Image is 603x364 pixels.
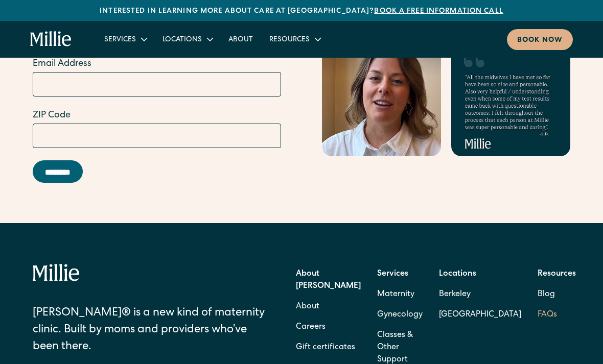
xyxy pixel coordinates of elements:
a: Book now [507,29,573,50]
a: Berkeley [439,284,521,305]
a: Gynecology [377,305,423,325]
div: Locations [154,31,220,47]
strong: Locations [439,270,476,278]
a: Blog [538,284,555,305]
strong: About [PERSON_NAME] [296,270,361,290]
div: Resources [261,31,328,47]
a: Careers [296,317,326,337]
div: Book now [517,35,563,46]
label: ZIP Code [33,109,281,123]
div: Services [96,31,154,47]
a: Book a free information call [374,8,503,15]
div: Services [104,35,136,45]
a: About [220,31,261,47]
a: Maternity [377,284,414,305]
div: [PERSON_NAME]® is a new kind of maternity clinic. Built by moms and providers who’ve been there. [33,305,272,356]
label: Email Address [33,57,281,71]
a: Gift certificates [296,337,355,358]
a: About [296,297,319,317]
strong: Resources [538,270,576,278]
a: [GEOGRAPHIC_DATA] [439,305,521,325]
strong: Services [377,270,408,278]
div: Locations [163,35,202,45]
a: home [30,31,72,47]
div: Resources [269,35,310,45]
a: FAQs [538,305,557,325]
